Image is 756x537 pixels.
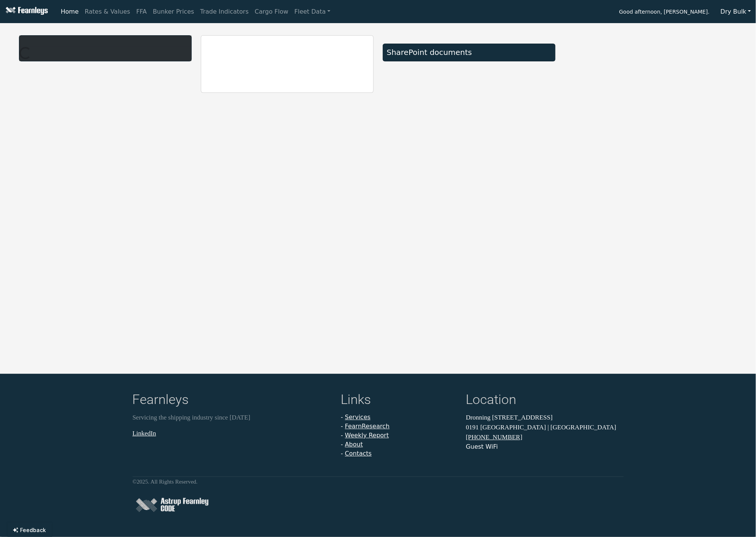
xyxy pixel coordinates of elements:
li: - [341,449,457,459]
a: Trade Indicators [197,4,252,19]
a: Home [58,4,81,19]
iframe: report archive [201,36,373,92]
a: Fleet Data [291,4,333,19]
p: Dronning [STREET_ADDRESS] [466,413,624,423]
a: Contacts [345,450,372,457]
a: Cargo Flow [252,4,291,19]
img: Fearnleys Logo [4,7,48,16]
p: 0191 [GEOGRAPHIC_DATA] | [GEOGRAPHIC_DATA] [466,423,624,432]
a: About [345,441,363,448]
button: Dry Bulk [716,5,756,19]
div: SharePoint documents [387,48,551,57]
small: © 2025 . All Rights Reserved. [133,479,198,485]
a: Services [345,414,370,421]
a: FFA [133,4,150,19]
h4: Fearnleys [133,392,332,410]
h4: Location [466,392,624,410]
a: FearnResearch [345,423,390,430]
li: - [341,422,457,431]
a: Bunker Prices [150,4,197,19]
a: Weekly Report [345,432,389,439]
p: Servicing the shipping industry since [DATE] [133,413,332,423]
a: [PHONE_NUMBER] [466,434,523,441]
li: - [341,440,457,449]
li: - [341,431,457,440]
button: Guest WiFi [466,443,498,452]
h4: Links [341,392,457,410]
span: Good afternoon, [PERSON_NAME]. [619,6,710,19]
li: - [341,413,457,422]
a: LinkedIn [133,430,156,437]
a: Rates & Values [82,4,133,19]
